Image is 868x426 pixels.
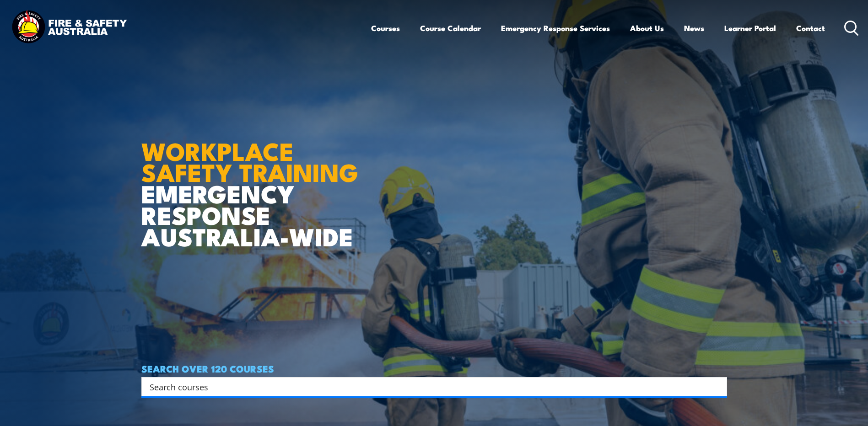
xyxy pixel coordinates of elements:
a: News [684,16,704,40]
strong: WORKPLACE SAFETY TRAINING [141,131,358,191]
a: Learner Portal [724,16,776,40]
input: Search input [150,380,707,394]
a: About Us [630,16,664,40]
form: Search form [151,380,709,393]
h4: SEARCH OVER 120 COURSES [141,363,727,373]
button: Search magnifier button [711,380,724,393]
a: Course Calendar [420,16,481,40]
a: Contact [796,16,825,40]
h1: EMERGENCY RESPONSE AUSTRALIA-WIDE [141,117,365,247]
a: Courses [371,16,400,40]
a: Emergency Response Services [501,16,610,40]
